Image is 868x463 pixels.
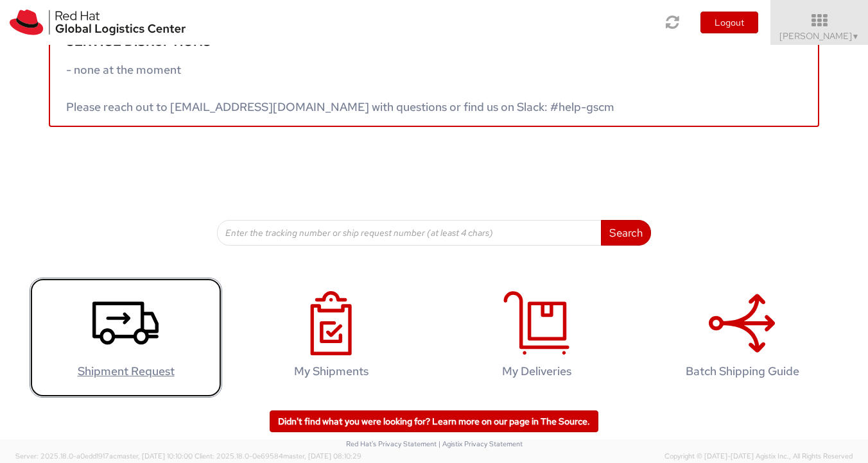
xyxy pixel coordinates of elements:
[15,451,193,460] span: Server: 2025.18.0-a0edd1917ac
[346,439,437,448] a: Red Hat's Privacy Statement
[454,365,620,378] h4: My Deliveries
[601,220,651,246] button: Search
[283,451,361,460] span: master, [DATE] 08:10:29
[440,278,633,398] a: My Deliveries
[646,278,838,398] a: Batch Shipping Guide
[664,451,853,462] span: Copyright © [DATE]-[DATE] Agistix Inc., All Rights Reserved
[700,12,758,33] button: Logout
[235,278,428,398] a: My Shipments
[248,365,414,378] h4: My Shipments
[659,365,825,378] h4: Batch Shipping Guide
[66,62,614,114] span: - none at the moment Please reach out to [EMAIL_ADDRESS][DOMAIN_NAME] with questions or find us o...
[852,31,860,42] span: ▼
[117,451,193,460] span: master, [DATE] 10:10:00
[30,278,222,398] a: Shipment Request
[438,439,523,448] a: | Agistix Privacy Statement
[195,451,361,460] span: Client: 2025.18.0-0e69584
[270,410,598,432] a: Didn't find what you were looking for? Learn more on our page in The Source.
[217,220,602,246] input: Enter the tracking number or ship request number (at least 4 chars)
[43,365,209,378] h4: Shipment Request
[10,10,186,35] img: rh-logistics-00dfa346123c4ec078e1.svg
[49,23,819,127] a: Service disruptions - none at the moment Please reach out to [EMAIL_ADDRESS][DOMAIN_NAME] with qu...
[779,30,860,42] span: [PERSON_NAME]
[66,34,802,48] h5: Service disruptions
